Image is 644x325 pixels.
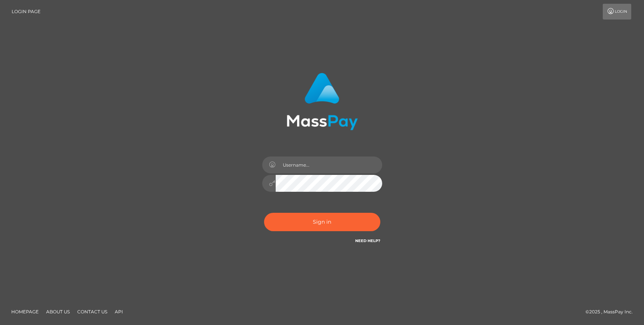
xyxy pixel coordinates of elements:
a: Login [603,4,631,20]
div: © 2025 , MassPay Inc. [585,308,638,316]
a: Homepage [8,306,42,317]
a: Need Help? [355,238,380,243]
img: MassPay Login [287,73,358,130]
button: Sign in [264,213,380,231]
input: Username... [276,156,382,173]
a: API [112,306,126,317]
a: About Us [43,306,73,317]
a: Contact Us [74,306,110,317]
a: Login Page [12,4,41,20]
